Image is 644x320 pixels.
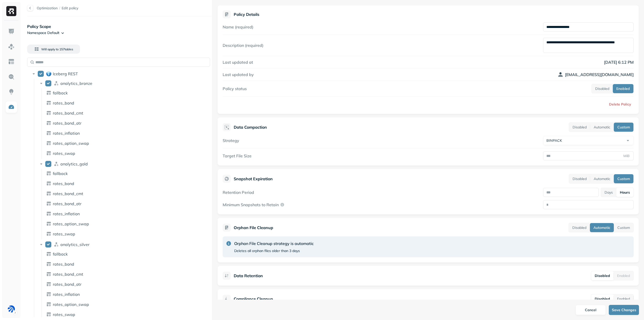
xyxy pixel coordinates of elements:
button: Cancel [576,305,606,315]
img: Insights [8,89,15,95]
div: rates_inflation [44,129,211,137]
span: Will apply to [41,47,59,51]
button: Custom [614,123,633,132]
p: / [59,6,60,11]
img: Asset Explorer [8,58,15,65]
label: Retention Period [223,190,254,195]
p: fallback [53,252,68,257]
button: Iceberg REST [38,71,44,77]
div: rates_bond_cmt [44,270,211,278]
img: Optimization [8,104,15,110]
p: rates_option_swap [53,141,89,146]
img: Ryft [6,6,16,16]
button: Automatic [590,123,614,132]
p: Data Compaction [234,124,267,130]
button: Enabled [614,294,633,303]
div: rates_bond [44,99,211,107]
div: rates_swap [44,310,211,318]
p: analytics_silver [60,242,90,247]
p: [EMAIL_ADDRESS][DOMAIN_NAME] [565,72,634,78]
button: analytics_silver [45,241,51,247]
p: Policy Details [234,12,259,17]
p: rates_swap [53,231,75,236]
p: analytics_bronze [60,81,92,86]
button: Disabled [569,174,590,183]
div: rates_bond_otr [44,280,211,288]
p: rates_option_swap [53,221,89,226]
button: Delete Policy [605,100,634,109]
p: rates_bond_otr [53,201,82,206]
button: Disabled [591,294,614,303]
p: fallback [53,171,68,176]
span: rates_bond [53,100,74,105]
div: rates_swap [44,149,211,157]
span: Edit policy [62,6,78,11]
label: Last updated at [223,60,253,65]
label: Target File Size [223,153,252,158]
p: rates_option_swap [53,302,89,307]
div: rates_option_swap [44,300,211,308]
button: Custom [614,174,633,183]
button: Custom [614,223,633,232]
p: Minimum Snapshots to Retain [223,202,279,207]
button: Disabled [592,84,613,93]
div: rates_bond [44,180,211,188]
div: rates_bond [44,260,211,268]
p: rates_inflation [53,292,80,297]
p: rates_bond_cmt [53,272,83,277]
button: Automatic [590,174,614,183]
div: rates_bond_otr [44,119,211,127]
p: rates_bond_cmt [53,111,83,116]
div: rates_inflation [44,290,211,298]
div: fallback [44,169,211,177]
p: rates_bond_otr [53,282,82,287]
button: Save Changes [609,305,639,315]
div: rates_bond_otr [44,200,211,208]
div: analytics_bronzeanalytics_bronze [37,79,210,87]
p: Namespace Default [27,30,59,35]
p: Deletes all orphan files older than 3 days [234,248,300,253]
button: analytics_bronze [45,80,51,86]
a: Optimization [37,6,58,10]
span: rates_bond_cmt [53,191,83,196]
p: Policy Scope [27,23,212,29]
p: Snapshot Expiration [234,176,273,182]
p: fallback [53,90,68,95]
button: Automatic [590,223,614,232]
div: rates_swap [44,230,211,238]
p: rates_bond_otr [53,121,82,126]
button: Days [601,188,616,197]
p: Compliance Cleanup [234,296,273,302]
div: analytics_goldanalytics_gold [37,160,210,168]
label: Strategy [223,138,239,143]
label: Description (required) [223,43,263,48]
p: Iceberg REST [53,71,78,76]
p: Data Retention [234,273,263,279]
span: rates_inflation [53,131,80,136]
div: rates_option_swap [44,139,211,147]
div: Iceberg RESTIceberg REST [29,70,210,78]
p: analytics_gold [60,161,88,166]
span: 157 table s [59,47,73,51]
button: analytics_gold [45,161,51,167]
img: Assets [8,43,15,50]
button: Hours [616,188,633,197]
div: rates_bond_cmt [44,190,211,198]
p: rates_bond [53,262,74,267]
span: rates_bond [53,181,74,186]
nav: breadcrumb [37,6,78,11]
